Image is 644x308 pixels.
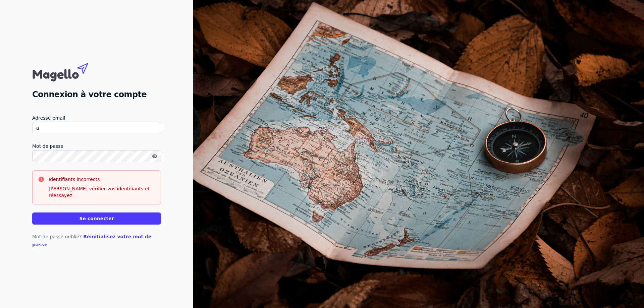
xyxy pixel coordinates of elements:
[32,88,161,101] h2: Connexion à votre compte
[32,233,161,249] p: Mot de passe oublié?
[32,60,103,83] img: Magello
[49,185,155,199] p: [PERSON_NAME] vérifier vos identifiants et réessayez
[32,212,161,225] button: Se connecter
[49,176,155,183] h3: Identifiants incorrects
[32,234,152,247] a: Réinitialisez votre mot de passe
[32,114,161,122] label: Adresse email
[32,142,161,150] label: Mot de passe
